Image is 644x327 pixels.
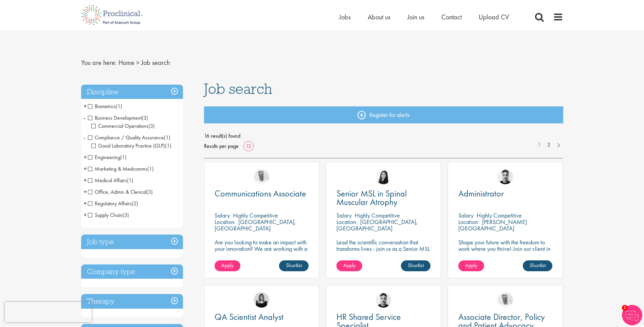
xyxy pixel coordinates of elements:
p: [GEOGRAPHIC_DATA], [GEOGRAPHIC_DATA] [336,218,418,232]
a: Communications Associate [215,189,309,198]
a: 2 [544,141,554,149]
span: Commercial Operations [91,122,155,130]
span: Biometrics [88,103,122,110]
span: (1) [165,142,171,149]
span: Location: [458,218,479,226]
span: + [84,163,87,174]
span: Biometrics [88,103,116,110]
a: Apply [215,260,240,271]
p: Highly Competitive [355,211,400,219]
span: (3) [148,122,155,130]
span: (3) [146,188,153,195]
a: Contact [441,13,462,21]
span: Business Development [88,114,148,121]
span: Compliance / Quality Assurance [88,134,170,141]
span: QA Scientist Analyst [215,311,283,323]
span: - [84,132,86,142]
span: Administrator [458,188,504,199]
a: Apply [336,260,362,271]
img: Dean Fisher [498,169,513,184]
span: (1) [120,154,127,161]
p: Highly Competitive [233,211,278,219]
span: Apply [465,262,477,269]
img: Dean Fisher [376,292,391,308]
p: [PERSON_NAME][GEOGRAPHIC_DATA][PERSON_NAME], [GEOGRAPHIC_DATA] [458,218,527,245]
span: (1) [127,177,133,184]
span: Commercial Operations [91,122,148,130]
span: Salary [458,211,474,219]
span: Supply Chain [88,211,123,219]
a: Upload CV [479,13,509,21]
span: Apply [343,262,355,269]
span: Location: [336,218,357,226]
span: + [84,101,87,111]
span: (3) [142,114,148,121]
h3: Therapy [81,294,183,309]
span: Good Laboratory Practice (GLP) [91,142,171,149]
p: Shape your future with the freedom to work where you thrive! Join our client in a hybrid role tha... [458,239,552,258]
span: Supply Chain [88,211,129,219]
p: Lead the scientific conversation that transforms lives - join us as a Senior MSL in Spinal Muscul... [336,239,430,258]
span: + [84,175,87,185]
a: 1 [534,141,544,149]
span: Salary [336,211,352,219]
span: Salary [215,211,230,219]
span: (2) [132,200,138,207]
span: 1 [622,305,628,311]
span: (1) [147,165,154,172]
span: Location: [215,218,235,226]
h3: Job type [81,235,183,249]
img: Joshua Bye [498,292,513,308]
iframe: reCAPTCHA [5,302,92,322]
span: (1) [164,134,170,141]
span: Regulatory Affairs [88,200,138,207]
span: Communications Associate [215,188,306,199]
h3: Discipline [81,85,183,99]
a: About us [368,13,390,21]
span: (1) [116,103,122,110]
span: + [84,152,87,162]
span: - [84,113,86,123]
h3: Company type [81,264,183,279]
span: (3) [123,211,129,219]
img: Joshua Bye [254,169,269,184]
a: Shortlist [401,260,430,271]
span: Office, Admin & Clerical [88,188,146,195]
span: Office, Admin & Clerical [88,188,153,195]
span: > [136,58,140,67]
img: Molly Colclough [254,292,269,308]
span: Job search [141,58,170,67]
p: Are you looking to make an impact with your innovation? We are working with a well-established ph... [215,239,309,278]
a: 12 [243,142,254,150]
span: Results per page [204,141,239,151]
span: Marketing & Medcomms [88,165,147,172]
a: Apply [458,260,484,271]
span: Good Laboratory Practice (GLP) [91,142,165,149]
span: + [84,187,87,197]
span: Medical Affairs [88,177,127,184]
span: + [84,210,87,220]
a: Jobs [339,13,351,21]
span: Job search [204,80,272,98]
p: [GEOGRAPHIC_DATA], [GEOGRAPHIC_DATA] [215,218,296,232]
span: Join us [407,13,424,21]
span: Business Development [88,114,142,121]
span: Compliance / Quality Assurance [88,134,164,141]
a: Shortlist [279,260,309,271]
a: Numhom Sudsok [376,169,391,184]
span: Apply [221,262,234,269]
a: breadcrumb link [118,58,134,67]
span: Medical Affairs [88,177,133,184]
